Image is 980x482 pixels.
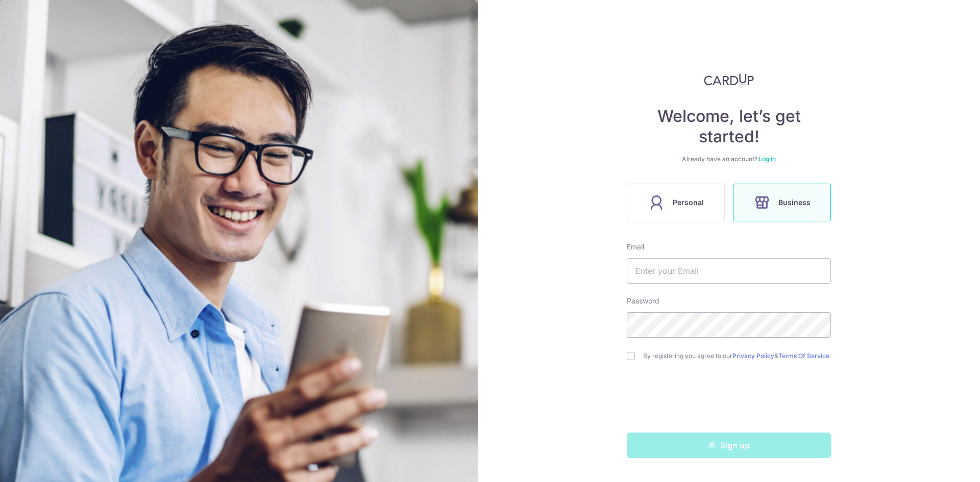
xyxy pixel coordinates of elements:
[758,155,776,163] a: Log in
[627,296,659,306] label: Password
[651,380,806,420] iframe: reCAPTCHA
[673,196,704,209] span: Personal
[627,258,831,284] input: Enter your Email
[729,184,835,221] a: Business
[732,352,774,360] a: Privacy Policy
[643,352,831,360] label: By registering you agree to our &
[623,184,729,221] a: Personal
[627,155,831,163] div: Already have an account?
[704,73,754,86] img: CardUp Logo
[778,196,811,209] span: Business
[627,106,831,147] h4: Welcome, let’s get started!
[778,352,829,360] a: Terms Of Service
[627,242,644,252] label: Email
